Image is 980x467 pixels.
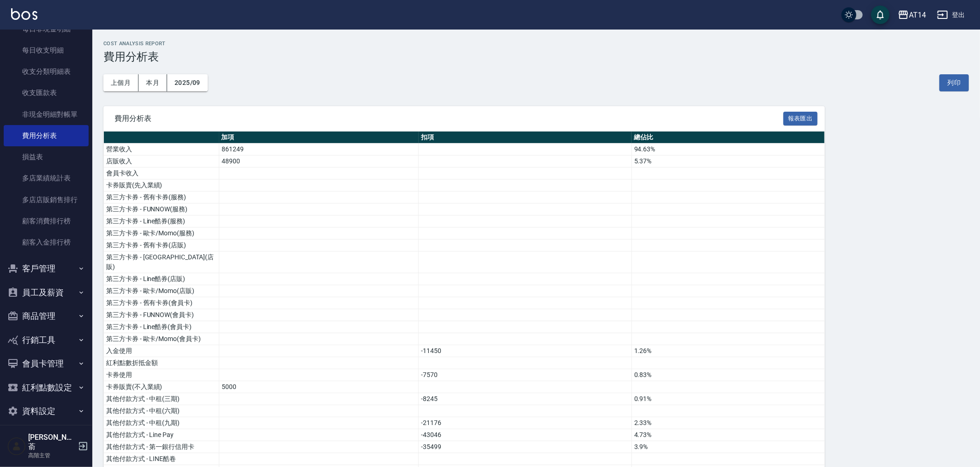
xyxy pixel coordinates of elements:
[894,6,930,24] button: AT14
[419,132,631,144] th: 扣項
[4,352,89,376] button: 會員卡管理
[104,345,219,357] td: 入金使用
[219,144,419,156] td: 861249
[631,393,824,405] td: 0.91%
[219,156,419,168] td: 48900
[104,321,219,333] td: 第三方卡券 - Line酷券(會員卡)
[4,82,89,103] a: 收支匯款表
[631,417,824,429] td: 2.33%
[909,9,926,21] div: AT14
[104,156,219,168] td: 店販收入
[631,144,824,156] td: 94.63%
[419,393,631,405] td: -8245
[631,429,824,441] td: 4.73%
[104,239,219,251] td: 第三方卡券 - 舊有卡券(店販)
[104,393,219,405] td: 其他付款方式 - 中租(三期)
[104,429,219,441] td: 其他付款方式 - Line Pay
[104,369,219,381] td: 卡券使用
[104,453,219,465] td: 其他付款方式 - LINE酷卷
[104,405,219,417] td: 其他付款方式 - 中租(六期)
[104,309,219,321] td: 第三方卡券 - FUNNOW(會員卡)
[104,273,219,285] td: 第三方卡券 - Line酷券(店販)
[28,451,75,460] p: 高階主管
[933,6,969,24] button: 登出
[4,40,89,61] a: 每日收支明細
[419,417,631,429] td: -21176
[104,357,219,369] td: 紅利點數折抵金額
[631,369,824,381] td: 0.83%
[104,285,219,297] td: 第三方卡券 - 歐卡/Momo(店販)
[4,61,89,82] a: 收支分類明細表
[4,328,89,352] button: 行銷工具
[103,74,138,91] button: 上個月
[419,441,631,453] td: -35499
[4,210,89,232] a: 顧客消費排行榜
[4,399,89,423] button: 資料設定
[7,437,26,455] img: Person
[4,376,89,400] button: 紅利點數設定
[419,345,631,357] td: -11450
[114,114,783,123] span: 費用分析表
[939,74,969,91] button: 列印
[104,251,219,273] td: 第三方卡券 - [GEOGRAPHIC_DATA](店販)
[4,189,89,210] a: 多店店販銷售排行
[4,104,89,125] a: 非現金明細對帳單
[11,8,37,20] img: Logo
[419,429,631,441] td: -43046
[104,216,219,228] td: 第三方卡券 - Line酷券(服務)
[631,132,824,144] th: 總佔比
[631,441,824,453] td: 3.9%
[4,168,89,189] a: 多店業績統計表
[103,50,969,63] h3: 費用分析表
[4,257,89,281] button: 客戶管理
[631,156,824,168] td: 5.37%
[104,297,219,309] td: 第三方卡券 - 舊有卡券(會員卡)
[4,232,89,253] a: 顧客入金排行榜
[4,281,89,305] button: 員工及薪資
[419,369,631,381] td: -7570
[4,146,89,168] a: 損益表
[871,6,890,24] button: save
[104,228,219,239] td: 第三方卡券 - 歐卡/Momo(服務)
[4,304,89,328] button: 商品管理
[4,125,89,146] a: 費用分析表
[631,345,824,357] td: 1.26%
[167,74,208,91] button: 2025/09
[783,112,818,126] button: 報表匯出
[104,333,219,345] td: 第三方卡券 - 歐卡/Momo(會員卡)
[219,381,419,393] td: 5000
[104,441,219,453] td: 其他付款方式 - 第一銀行信用卡
[104,168,219,180] td: 會員卡收入
[219,132,419,144] th: 加項
[104,417,219,429] td: 其他付款方式 - 中租(九期)
[104,192,219,204] td: 第三方卡券 - 舊有卡券(服務)
[104,180,219,192] td: 卡券販賣(先入業績)
[104,204,219,216] td: 第三方卡券 - FUNNOW(服務)
[104,381,219,393] td: 卡券販賣(不入業績)
[104,144,219,156] td: 營業收入
[103,41,969,47] h2: Cost analysis Report
[138,74,167,91] button: 本月
[28,433,75,451] h5: [PERSON_NAME]萮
